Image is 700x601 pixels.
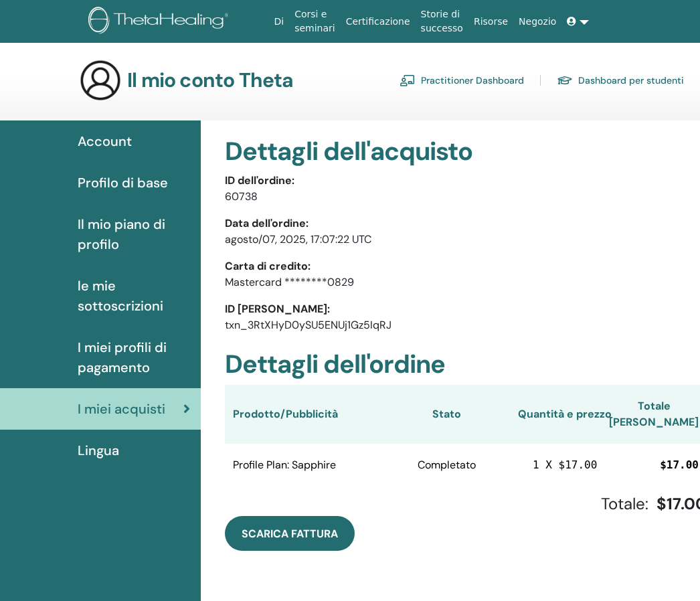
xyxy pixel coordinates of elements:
div: Totale [PERSON_NAME] [612,398,699,430]
span: Completato [418,458,476,472]
span: 1 X $17.00 [533,458,597,471]
a: Corsi e seminari [289,2,341,41]
span: Profile Plan: Sapphire [233,457,336,473]
div: Prodotto/Pubblicità [233,406,376,422]
a: Negozio [513,9,561,34]
h3: Il mio conto Theta [127,68,294,92]
span: Il mio piano di profilo [78,214,190,254]
span: I miei profili di pagamento [78,337,190,377]
img: graduation-cap.svg [557,75,573,86]
a: Di [268,9,289,34]
th: Quantità e prezzo [518,385,612,444]
img: generic-user-icon.jpg [79,59,122,102]
span: Profilo di base [78,173,168,193]
span: Totale: [601,493,648,514]
img: logo.png [88,7,234,37]
span: Lingua [78,440,119,460]
a: Dashboard per studenti [557,70,684,91]
span: le mie sottoscrizioni [78,276,190,316]
span: $17.00 [660,458,699,471]
span: Account [78,131,132,151]
span: Scarica Fattura [242,527,338,541]
img: chalkboard-teacher.svg [400,74,416,86]
a: Storie di successo [416,2,468,41]
a: Certificazione [341,9,416,34]
button: Scarica Fattura [225,516,355,551]
a: Risorse [468,9,513,34]
span: I miei acquisti [78,399,165,419]
a: Practitioner Dashboard [400,70,524,91]
th: Stato [376,385,518,444]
